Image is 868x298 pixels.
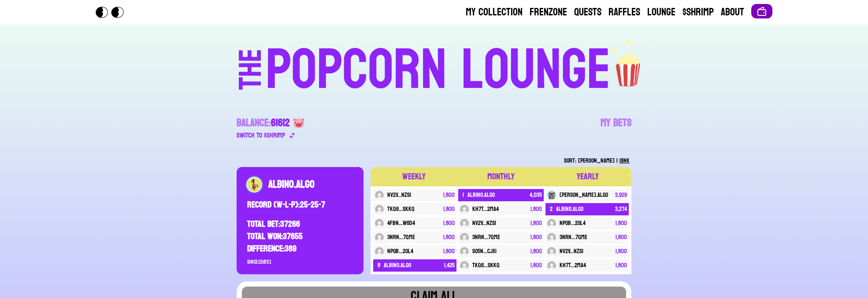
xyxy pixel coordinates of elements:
div: 4,035 [530,191,542,200]
div: albino.algo [556,205,583,214]
div: 1,800 [443,233,455,242]
div: RECORD (W-L-P): 25 - 25 - 7 [247,192,353,218]
div: 1,800 [530,205,542,214]
div: 4FBN...W6D4 [387,219,415,228]
div: 3,274 [615,205,627,214]
div: 2 [550,205,553,214]
div: 1,800 [530,247,542,256]
div: ALBINO.ALGO [268,178,353,192]
div: 3,929 [615,191,627,200]
div: 1,800 [530,219,542,228]
div: albino.algo [384,261,411,270]
div: 1,425 [444,261,455,270]
div: KH7T...2MA4 [560,261,586,270]
a: My Collection [466,5,523,19]
a: Quests [574,5,601,19]
div: TKQ6...SKKQ [387,205,415,214]
div: 8 [378,261,380,270]
div: POPCORN LOUNGE [266,42,611,98]
a: THEPOPCORN LOUNGEpopcorn [163,39,705,98]
div: 1,800 [616,219,627,228]
div: TKQ6...SKKQ [472,261,500,270]
div: 1,800 [616,261,627,270]
div: Balance: [237,116,290,130]
a: About [721,5,744,19]
img: Popcorn [96,7,131,18]
div: Switch to $ SHRIMP [237,130,285,141]
div: Since: [DATE] [247,258,353,265]
div: TOTAL BET: 37266 [247,218,353,230]
div: NPOB...2OL4 [387,247,413,256]
a: Raffles [608,5,640,19]
div: KH7T...2MA4 [472,205,499,214]
a: $Shrimp [683,5,714,19]
div: NV2V...NZSI [472,219,496,228]
a: Frenzone [530,5,567,19]
div: TOTAL WON: 37655 [247,230,353,243]
div: 1,800 [616,233,627,242]
span: OINK [619,155,630,166]
div: NV2V...NZSI [560,247,583,256]
div: 1,800 [530,261,542,270]
img: 🐷 [293,118,304,128]
div: YEARLY [577,171,599,183]
img: popcorn [611,39,647,88]
div: albino.algo [467,191,495,200]
div: 1 [463,191,464,200]
div: DIFFERENCE: 389 [247,243,353,255]
div: NV2V...NZSI [387,191,411,200]
a: My Bets [601,116,631,141]
div: THE [235,49,267,107]
div: WEEKLY [402,171,426,183]
div: 1,800 [443,191,455,200]
div: 1,800 [443,247,455,256]
div: [PERSON_NAME].algo [560,191,608,200]
div: NPOB...2OL4 [560,219,586,228]
div: MONTHLY [487,171,515,183]
span: 61612 [271,113,290,132]
div: 1,800 [443,205,455,214]
div: 3NRN...7QME [472,233,500,242]
img: Connect wallet [757,6,767,17]
div: 1,800 [443,219,455,228]
span: [PERSON_NAME] [578,155,615,166]
div: 1,800 [530,233,542,242]
div: 3NRN...7QME [387,233,415,242]
a: Lounge [647,5,675,19]
div: Sort: | [237,155,631,167]
div: 3NRN...7QME [560,233,587,242]
div: 1,800 [616,247,627,256]
div: SO5N...CJXI [472,247,497,256]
